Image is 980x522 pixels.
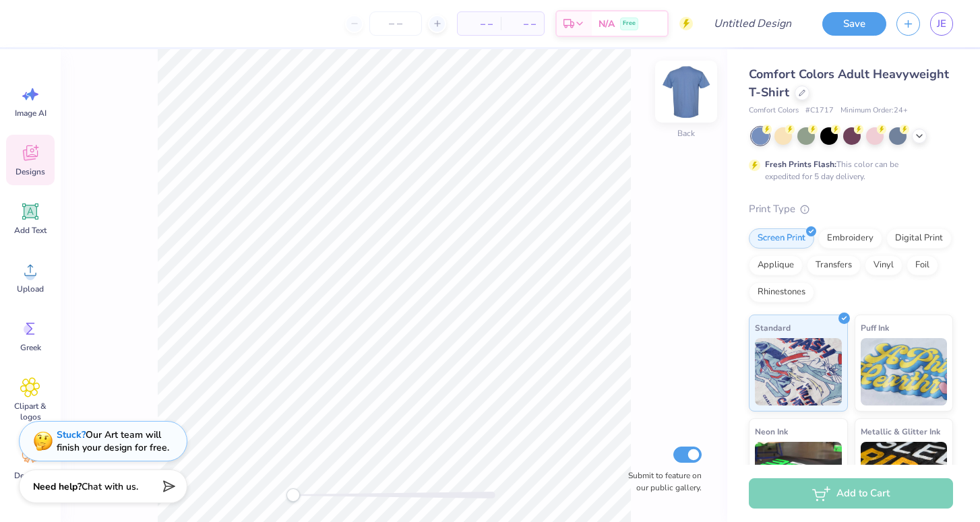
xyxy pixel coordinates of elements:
[861,321,889,335] span: Puff Ink
[907,255,938,275] div: Foil
[865,255,902,275] div: Vinyl
[749,282,814,302] div: Rhinestones
[57,428,86,441] strong: Stuck?
[14,470,47,481] span: Decorate
[749,228,814,249] div: Screen Print
[861,424,940,438] span: Metallic & Glitter Ink
[755,424,788,438] span: Neon Ink
[82,480,138,493] span: Chat with us.
[937,16,946,32] span: JE
[840,105,908,117] span: Minimum Order: 24 +
[765,159,836,170] strong: Fresh Prints Flash:
[20,342,41,353] span: Greek
[509,17,536,31] span: – –
[861,338,948,405] img: Puff Ink
[765,158,931,183] div: This color can be expedited for 5 day delivery.
[805,105,834,117] span: # C1717
[886,228,952,249] div: Digital Print
[749,255,803,275] div: Applique
[703,10,802,37] input: Untitled Design
[749,201,953,217] div: Print Type
[930,12,953,36] a: JE
[14,225,47,236] span: Add Text
[749,105,799,117] span: Comfort Colors
[16,166,45,177] span: Designs
[822,12,886,36] button: Save
[749,66,949,100] span: Comfort Colors Adult Heavyweight T-Shirt
[755,338,842,405] img: Standard
[57,428,169,454] div: Our Art team will finish your design for free.
[818,228,882,249] div: Embroidery
[17,284,44,294] span: Upload
[369,11,422,36] input: – –
[8,401,53,422] span: Clipart & logos
[286,488,300,502] div: Accessibility label
[33,480,82,493] strong: Need help?
[466,17,493,31] span: – –
[861,442,948,509] img: Metallic & Glitter Ink
[659,65,713,119] img: Back
[755,442,842,509] img: Neon Ink
[623,19,636,28] span: Free
[621,469,702,494] label: Submit to feature on our public gallery.
[677,127,695,139] div: Back
[15,108,47,119] span: Image AI
[807,255,861,275] div: Transfers
[599,17,615,31] span: N/A
[755,321,791,335] span: Standard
